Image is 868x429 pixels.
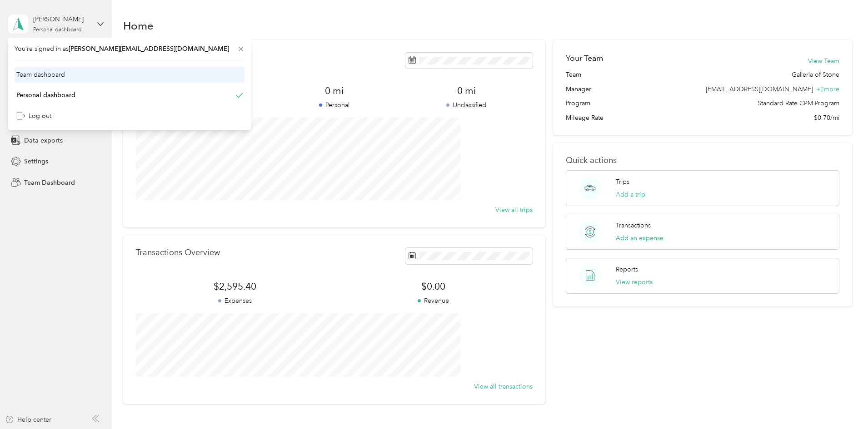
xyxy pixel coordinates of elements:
[400,100,533,110] p: Unclassified
[136,296,334,306] p: Expenses
[814,113,839,123] span: $0.70/mi
[33,27,82,33] div: Personal dashboard
[616,233,663,243] button: Add an expense
[334,280,532,293] span: $0.00
[566,99,590,108] span: Program
[566,70,581,79] span: Team
[123,21,154,30] h1: Home
[268,100,400,110] p: Personal
[817,378,868,429] iframe: Everlance-gr Chat Button Frame
[5,415,51,424] button: Help center
[16,90,75,100] div: Personal dashboard
[24,178,75,187] span: Team Dashboard
[15,44,244,54] span: You’re signed in as
[136,280,334,293] span: $2,595.40
[136,248,220,257] p: Transactions Overview
[616,221,651,230] p: Transactions
[16,111,51,121] div: Log out
[706,85,813,93] span: [EMAIL_ADDRESS][DOMAIN_NAME]
[334,296,532,306] p: Revenue
[566,84,591,94] span: Manager
[616,177,629,187] p: Trips
[69,45,229,53] span: [PERSON_NAME][EMAIL_ADDRESS][DOMAIN_NAME]
[16,70,65,79] div: Team dashboard
[24,157,48,166] span: Settings
[566,53,603,64] h2: Your Team
[816,85,839,93] span: + 2 more
[792,70,839,79] span: Galleria of Stone
[400,84,533,97] span: 0 mi
[33,15,90,24] div: [PERSON_NAME]
[495,205,533,215] button: View all trips
[566,156,839,165] p: Quick actions
[758,99,839,108] span: Standard Rate CPM Program
[474,382,533,391] button: View all transactions
[566,113,604,123] span: Mileage Rate
[808,56,839,66] button: View Team
[268,84,400,97] span: 0 mi
[616,265,638,274] p: Reports
[616,277,653,287] button: View reports
[616,190,645,199] button: Add a trip
[24,136,63,145] span: Data exports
